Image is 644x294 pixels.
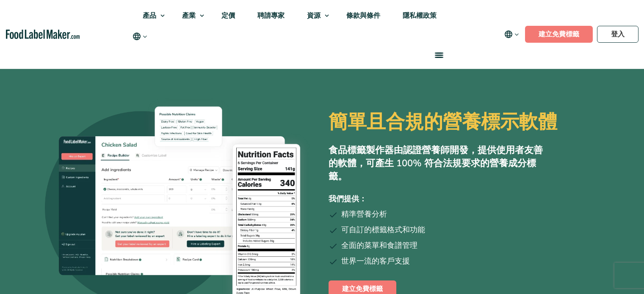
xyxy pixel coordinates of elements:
font: 建立免費標籤 [342,284,383,294]
a: 建立免費標籤 [525,26,593,43]
font: 世界一流的客戶支援 [341,256,410,266]
font: 精準營養分析 [341,209,387,219]
a: 登入 [597,26,638,43]
font: 定價 [221,11,235,20]
font: 簡單且合規的營養標示軟體 [329,109,557,135]
font: 產品 [143,11,156,20]
font: 條款與條件 [346,11,380,20]
font: 產業 [182,11,196,20]
font: 隱私權政策 [403,11,437,20]
font: 資源 [307,11,321,20]
font: 可自訂的標籤格式和功能 [341,225,425,235]
font: 建立免費標籤 [539,30,579,39]
font: 全面的菜單和食譜管理 [341,240,417,250]
font: 食品標籤製作器由認證營養師開發，提供使用者友善的軟體，可產生 100% 符合法規要求的營養成分標籤。 [329,144,543,183]
a: 選單 [425,41,452,69]
font: 聘請專家 [257,11,285,20]
font: 登入 [611,30,625,39]
font: 我們提供： [329,194,367,204]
